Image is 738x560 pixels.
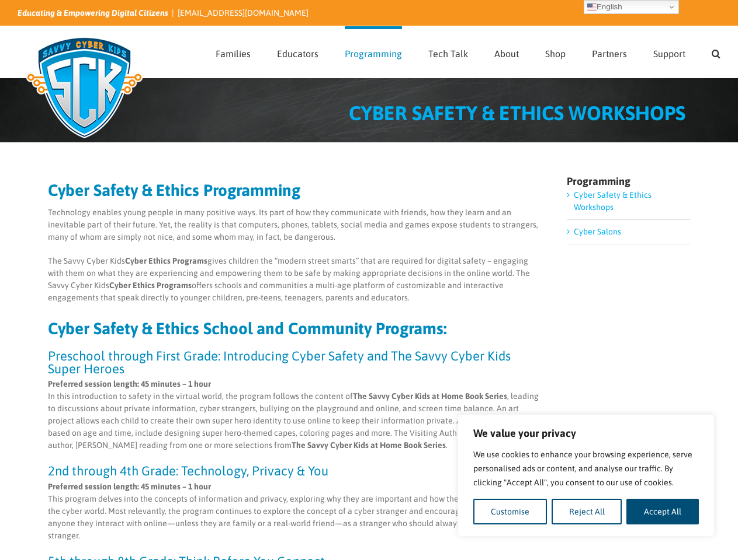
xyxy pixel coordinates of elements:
button: Accept All [626,499,699,524]
img: en [587,2,597,12]
span: Educators [277,49,318,58]
button: Customise [473,499,547,524]
a: About [494,26,519,78]
h3: 2nd through 4th Grade: Technology, Privacy & You [48,464,542,477]
a: Support [653,26,685,78]
strong: Cyber Safety & Ethics School and Community Programs: [48,319,447,338]
p: The Savvy Cyber Kids gives children the “modern street smarts” that are required for digital safe... [48,255,542,304]
span: About [494,49,519,58]
a: Families [216,26,251,78]
button: Reject All [552,499,622,524]
span: Shop [545,49,566,58]
i: Educating & Empowering Digital Citizens [18,8,168,17]
span: Support [653,49,685,58]
h4: Programming [567,176,690,187]
p: Technology enables young people in many positive ways. Its part of how they communicate with frie... [48,206,542,243]
a: Cyber Safety & Ethics Workshops [574,190,652,212]
a: Programming [345,26,402,78]
strong: Preferred session length: 45 minutes – 1 hour [48,379,211,388]
strong: The Savvy Cyber Kids at Home Book Series [353,391,507,401]
p: In this introduction to safety in the virtual world, the program follows the content of , leading... [48,378,542,452]
span: Tech Talk [428,49,468,58]
span: CYBER SAFETY & ETHICS WORKSHOPS [349,101,685,124]
a: Shop [545,26,566,78]
a: Educators [277,26,318,78]
strong: Cyber Ethics Programs [125,256,207,265]
strong: The Savvy Cyber Kids at Home Book Series [292,440,446,450]
h3: Preschool through First Grade: Introducing Cyber Safety and The Savvy Cyber Kids Super Heroes [48,349,542,375]
strong: Preferred session length: 45 minutes – 1 hour [48,482,211,491]
a: Cyber Salons [574,227,621,236]
strong: Cyber Ethics Programs [109,281,192,290]
h2: Cyber Safety & Ethics Programming [48,182,542,198]
span: Programming [345,49,402,58]
nav: Main Menu [216,26,720,78]
p: We value your privacy [473,426,699,440]
span: Partners [592,49,627,58]
span: Families [216,49,251,58]
a: Search [712,26,720,78]
img: Savvy Cyber Kids Logo [18,29,151,146]
p: This program delves into the concepts of information and privacy, exploring why they are importan... [48,481,542,542]
a: [EMAIL_ADDRESS][DOMAIN_NAME] [178,8,309,17]
a: Partners [592,26,627,78]
a: Tech Talk [428,26,468,78]
p: We use cookies to enhance your browsing experience, serve personalised ads or content, and analys... [473,447,699,489]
